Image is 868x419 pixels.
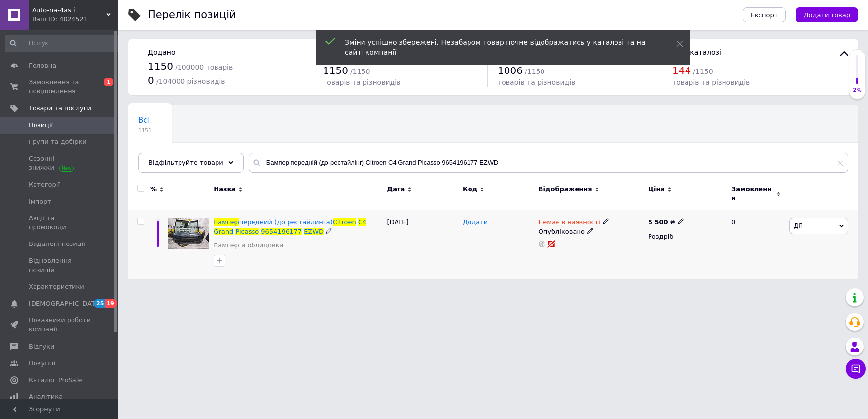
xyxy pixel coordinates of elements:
button: Чат з покупцем [846,359,866,379]
span: / 1150 [525,68,544,75]
span: Відгуки [29,342,54,351]
span: Auto-na-4asti [32,6,106,15]
span: Видалені позиції [29,240,85,248]
span: Позиції [29,121,53,130]
span: Код [463,185,477,194]
span: Додано [148,48,175,56]
span: / 100000 товарів [175,63,233,71]
span: 25 [94,299,105,308]
button: Додати товар [796,7,858,22]
span: Ціна [648,185,665,194]
span: Головна [29,61,56,70]
span: C4 [358,218,366,226]
div: ₴ [648,218,684,227]
input: Пошук [5,35,121,52]
span: Товари та послуги [29,104,91,113]
span: Дата [387,185,405,194]
span: 9654196177 [261,228,302,235]
span: Акції та промокоди [29,214,91,232]
span: Показники роботи компанії [29,316,91,334]
div: [DATE] [385,210,461,279]
div: Перелік позицій [148,10,236,20]
span: товарів та різновидів [498,78,575,86]
span: EZWD [304,228,324,235]
img: Бампер передний (до рестайлинга) Citroen C4 Grand Picasso 9654196177 EZWD [168,218,209,248]
span: Сезонні знижки [29,154,91,172]
div: 0 [725,210,787,279]
a: Бамперпередний (до рестайлинга)CitroenC4GrandPicasso9654196177EZWD [214,218,366,235]
div: Роздріб [648,232,723,241]
span: Категорії [29,180,60,189]
span: 1 [104,78,113,86]
span: Не в каталозі [672,48,721,56]
span: Каталог ProSale [29,376,82,384]
a: Бампер и облицовка [214,241,283,250]
span: Citroen [333,218,356,226]
span: 1006 [498,65,523,76]
span: / 1150 [693,68,713,75]
span: товарів та різновидів [672,78,750,86]
span: Grand [214,228,233,235]
span: Додати товар [803,11,850,19]
span: Відображення [539,185,592,194]
div: Опубліковано [539,227,643,236]
span: Дії [794,222,802,229]
span: / 104000 різновидів [156,77,225,85]
span: Додати [463,218,488,226]
span: Назва [214,185,235,194]
span: Групи та добірки [29,138,87,146]
span: 144 [672,65,691,76]
span: Замовлення [731,185,774,203]
span: Бампер [214,218,239,226]
span: 19 [105,299,116,308]
span: Замовлення та повідомлення [29,78,91,96]
span: Характеристики [29,282,84,291]
span: товарів та різновидів [323,78,400,86]
span: Експорт [751,11,778,19]
span: Всі [138,116,149,125]
span: 1151 [138,127,152,134]
b: 5 500 [648,218,668,226]
button: Експорт [743,7,786,22]
span: % [150,185,157,194]
span: Відфільтруйте товари [148,159,223,166]
div: Ваш ID: 4024521 [32,15,118,24]
div: Зміни успішно збережені. Незабаром товар почне відображатись у каталозі та на сайті компанії [345,37,651,57]
span: Немає в наявності [539,218,600,229]
input: Пошук по назві позиції, артикулу і пошуковим запитам [249,153,848,173]
span: 1150 [323,65,348,76]
span: 0 [148,74,154,86]
span: Аналітика [29,392,63,401]
span: передний (до рестайлинга) [239,218,333,226]
div: 2% [849,87,865,94]
span: Покупці [29,359,55,368]
span: Відновлення позицій [29,256,91,274]
span: Імпорт [29,197,51,206]
span: Picasso [235,228,259,235]
span: / 1150 [350,68,370,75]
span: 1150 [148,60,173,72]
span: [DEMOGRAPHIC_DATA] [29,299,102,308]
